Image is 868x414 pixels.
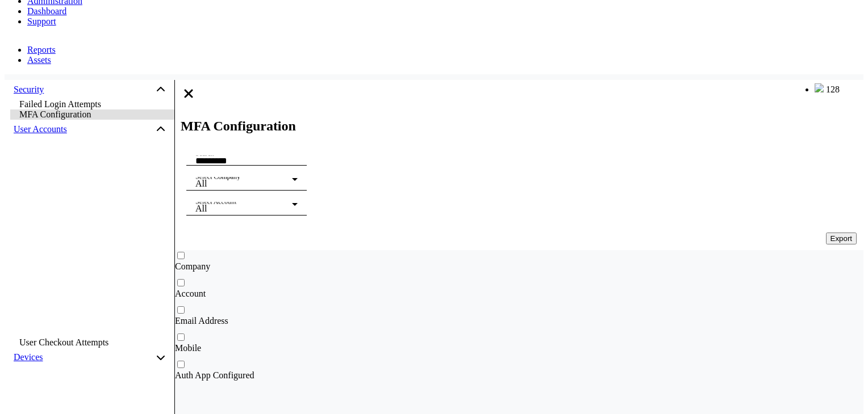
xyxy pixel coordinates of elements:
[27,55,51,65] a: Assets
[175,316,228,326] span: Email Address
[10,99,174,109] a: Failed Login Attempts
[14,124,67,134] a: User Accounts
[195,179,207,188] span: All
[177,361,185,368] input: Press Space to toggle all rows selection (unchecked)
[175,289,206,298] span: Account
[14,85,44,95] a: Security
[177,306,185,314] input: Press Space to toggle all rows selection (unchecked)
[14,352,43,362] a: Devices
[177,279,185,286] input: Press Space to toggle all rows selection (unchecked)
[10,337,174,348] a: User Checkout Attempts
[175,370,254,380] span: Auth App Configured
[175,261,210,271] span: Company
[10,109,174,120] a: MFA Configuration
[195,204,207,213] span: All
[27,6,66,16] a: Dashboard
[27,16,56,26] a: Support
[19,99,101,109] span: Failed Login Attempts
[181,119,863,134] h2: MFA Configuration
[177,252,185,259] input: Press Space to toggle all rows selection (unchecked)
[19,337,108,347] span: User Checkout Attempts
[19,109,91,119] span: MFA Configuration
[175,343,201,353] span: Mobile
[27,45,56,54] a: Reports
[195,150,214,157] mat-label: Search
[177,333,185,341] input: Press Space to toggle all rows selection (unchecked)
[826,233,857,244] button: Export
